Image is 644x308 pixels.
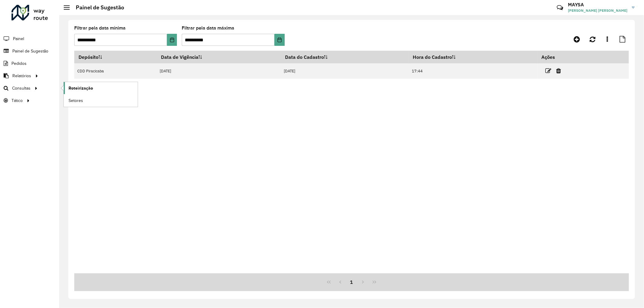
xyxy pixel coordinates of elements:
th: Ações [537,51,574,63]
td: 17:44 [409,63,537,79]
label: Filtrar pela data máxima [182,24,234,32]
label: Filtrar pela data mínima [74,24,126,32]
button: 1 [346,276,357,288]
span: Setores [69,97,83,104]
span: [PERSON_NAME] [PERSON_NAME] [568,8,627,13]
a: Roteirização [64,82,138,94]
span: Pedidos [11,60,27,67]
th: Data de Vigência [157,51,281,63]
h2: Painel de Sugestão [70,4,124,11]
th: Data do Cadastro [281,51,409,63]
th: Hora do Cadastro [409,51,537,63]
span: Tático [11,97,23,104]
span: Roteirização [69,85,93,91]
td: CDD Piracicaba [74,63,157,79]
a: Setores [64,94,138,106]
a: Excluir [556,67,561,75]
a: Editar [545,67,551,75]
td: [DATE] [157,63,281,79]
th: Depósito [74,51,157,63]
button: Choose Date [274,34,285,46]
button: Choose Date [167,34,177,46]
h3: MAYSA [568,2,627,8]
td: [DATE] [281,63,409,79]
span: Painel de Sugestão [12,48,48,54]
span: Consultas [12,85,30,91]
span: Painel [13,36,24,42]
span: Relatórios [12,73,31,79]
a: Contato Rápido [553,1,566,14]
